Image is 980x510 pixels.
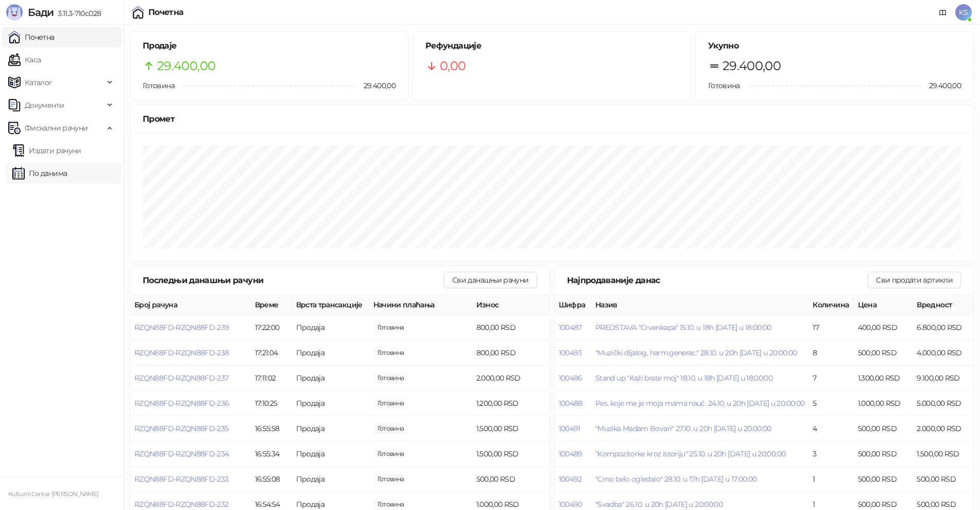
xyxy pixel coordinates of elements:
td: 17:22:00 [251,315,292,340]
td: 17:10:25 [251,391,292,416]
button: "Muzički dijalog, harm.generac." 28.10. u 20h [DATE] u 20:00:00 [595,348,797,357]
td: 1.500,00 RSD [913,441,973,467]
span: Каталог [25,72,53,93]
span: 1.200,00 [373,398,408,409]
td: 500,00 RSD [854,467,913,492]
span: 1.000,00 [373,499,408,510]
button: 100493 [559,348,582,357]
span: Документи [25,95,64,116]
td: 500,00 RSD [854,416,913,441]
td: Продаја [292,467,369,492]
td: Продаја [292,416,369,441]
td: 800,00 RSD [472,315,549,340]
th: Количина [809,295,853,315]
td: 4 [809,416,853,441]
span: RZQN88FD-RZQN88FD-235 [134,424,229,433]
button: RZQN88FD-RZQN88FD-236 [134,399,229,408]
td: Продаја [292,391,369,416]
span: 29.400,00 [723,56,781,76]
span: 2.000,00 [373,372,408,384]
th: Врста трансакције [292,295,369,315]
button: RZQN88FD-RZQN88FD-237 [134,373,229,383]
td: 1 [809,467,853,492]
a: Издати рачуни [12,140,81,161]
td: 5 [809,391,853,416]
td: 17:11:02 [251,366,292,391]
span: Фискални рачуни [25,118,88,138]
div: Најпродаваније данас [567,274,868,287]
td: 400,00 RSD [854,315,913,340]
td: Продаја [292,441,369,467]
button: 100489 [559,449,582,458]
td: 9.100,00 RSD [913,366,973,391]
span: Готовина [143,81,175,90]
td: 800,00 RSD [472,340,549,366]
button: Сви данашњи рачуни [444,272,537,288]
button: 100491 [559,424,580,433]
span: Бади [28,6,54,19]
th: Шифра [555,295,592,315]
button: PREDSTAVA "Crvenkapa" 15.10. u 18h [DATE] u 18:00:00 [595,323,771,332]
td: 1.500,00 RSD [472,416,549,441]
td: 4.000,00 RSD [913,340,973,366]
span: KS [955,4,972,21]
h5: Рефундације [425,40,678,52]
span: 3.11.3-710c028 [54,9,101,18]
td: 2.000,00 RSD [913,416,973,441]
button: "Kompozitorke kroz istoriju" 25.10. u 20h [DATE] u 20:00:00 [595,449,785,458]
button: 100488 [559,399,582,408]
td: 2.000,00 RSD [472,366,549,391]
td: 500,00 RSD [854,441,913,467]
td: 17 [809,315,853,340]
button: "Svadba" 26.10. u 20h [DATE] u 20:00:00 [595,500,723,509]
td: 1.200,00 RSD [472,391,549,416]
td: 500,00 RSD [913,467,973,492]
button: RZQN88FD-RZQN88FD-238 [134,348,229,357]
td: 5.000,00 RSD [913,391,973,416]
span: 500,00 [373,473,408,485]
td: 8 [809,340,853,366]
span: 1.500,00 [373,448,408,459]
button: "Muzika Madam Bovari" 27.10. u 20h [DATE] u 20:00:00 [595,424,771,433]
button: "Crno belo ogledalo" 28.10. u 17h [DATE] u 17:00:00 [595,474,757,484]
th: Назив [591,295,809,315]
td: 16:55:58 [251,416,292,441]
div: Промет [143,112,961,125]
a: Документација [935,4,951,21]
button: RZQN88FD-RZQN88FD-234 [134,449,229,458]
td: 1.000,00 RSD [854,391,913,416]
button: RZQN88FD-RZQN88FD-239 [134,323,229,332]
td: 7 [809,366,853,391]
button: Pes. koje me je moja mama nauč. 24.10. u 20h [DATE] u 20:00:00 [595,399,804,408]
td: 500,00 RSD [472,467,549,492]
button: 100490 [559,500,582,509]
div: Последњи данашњи рачуни [143,274,444,287]
td: 500,00 RSD [854,340,913,366]
span: 29.400,00 [157,56,215,76]
div: Почетна [148,8,184,17]
button: 100486 [559,373,582,383]
span: 0,00 [440,56,466,76]
small: Kulturni Centar [PERSON_NAME] [8,490,98,498]
th: Број рачуна [130,295,251,315]
h5: Укупно [708,40,961,52]
td: 16:55:08 [251,467,292,492]
a: Каса [8,50,41,70]
td: 6.800,00 RSD [913,315,973,340]
button: RZQN88FD-RZQN88FD-232 [134,500,229,509]
button: Stand up "Kaži brate moj" 18.10. u 18h [DATE] u 18:00:00 [595,373,772,383]
button: RZQN88FD-RZQN88FD-233 [134,474,229,484]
